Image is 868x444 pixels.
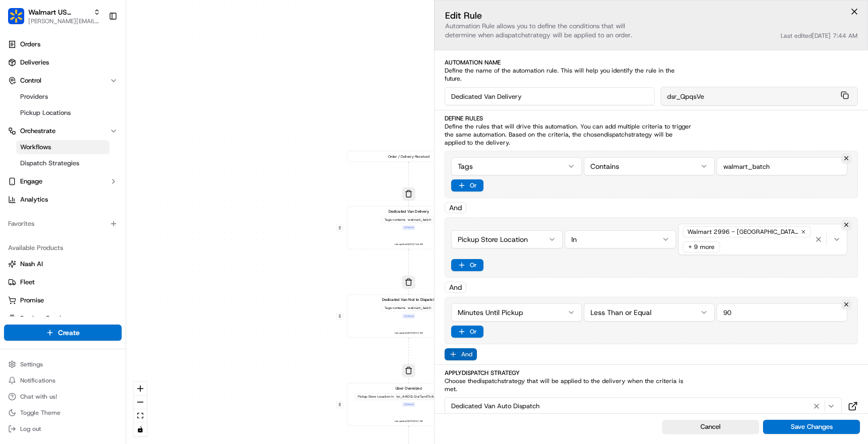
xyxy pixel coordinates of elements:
[4,36,122,52] a: Orders
[451,326,483,338] button: Or
[662,420,759,434] button: Cancel
[451,259,483,271] button: Or
[20,360,43,368] span: Settings
[8,260,118,269] a: Nash AI
[71,170,122,178] a: Powered byPylon
[8,278,118,287] a: Fleet
[20,409,61,417] span: Toggle Theme
[781,32,857,40] div: Last edited [DATE] 7:44 AM
[407,217,433,222] div: walmart_batch
[10,10,30,30] img: Nash
[382,297,436,303] span: Dedicated Van Not to Dispatch
[445,67,692,83] span: Define the name of the automation rule. This will help you identify the rule in the future.
[28,7,89,17] button: Walmart US Stores
[395,419,423,424] span: Last updated: [DATE] 9:47 AM
[445,348,477,360] button: And
[4,216,122,232] div: Favorites
[445,377,692,393] span: Choose the dispatch strategy that will be applied to the delivery when the criteria is met.
[20,177,42,186] span: Engage
[4,192,122,208] a: Analytics
[391,394,394,399] span: in
[395,242,423,247] span: Last updated: [DATE] 7:44 AM
[20,195,48,204] span: Analytics
[16,156,110,170] a: Dispatch Strategies
[451,179,483,192] button: Or
[4,373,122,388] button: Notifications
[26,65,182,76] input: Got a question? Start typing here...
[20,40,40,49] span: Orders
[4,73,122,89] button: Control
[20,393,57,401] span: Chat with us!
[395,394,460,399] div: lor_4i4DOLOrsiTamETc8ADiPI,eli_S4d7eIU3teMPOrInc749ut,lab_6EtDoLOrem9ALiQuAeN6AD,min_VeNIaMqUisNO...
[445,22,703,40] p: Automation Rule allows you to define the conditions that will determine when a dispatch strategy ...
[20,159,79,168] span: Dispatch Strategies
[445,58,858,67] label: Automation Name
[445,369,858,377] label: Apply Dispatch Strategy
[678,224,847,255] button: Walmart 2996 - [GEOGRAPHIC_DATA], [GEOGRAPHIC_DATA] (2996)+ 9 more
[16,140,110,154] a: Workflows
[4,422,122,436] button: Log out
[4,325,122,341] button: Create
[34,106,128,114] div: We're available if you need us!
[4,123,122,139] button: Orchestrate
[20,425,41,433] span: Log out
[407,306,433,311] div: walmart_batch
[683,241,720,252] div: + 9 more
[445,11,703,21] h2: Edit Rule
[717,303,847,322] input: Value
[20,146,77,156] span: Knowledge Base
[445,114,858,122] label: Define Rules
[134,382,147,396] button: zoom in
[172,99,184,111] button: Start new chat
[4,240,122,256] div: Available Products
[20,92,48,101] span: Providers
[85,147,93,155] div: 💻
[8,296,118,305] a: Promise
[4,292,122,308] button: Promise
[20,58,49,67] span: Deliveries
[4,406,122,420] button: Toggle Theme
[28,17,100,25] button: [PERSON_NAME][EMAIL_ADDRESS][DOMAIN_NAME]
[4,357,122,371] button: Settings
[10,96,28,114] img: 1736555255976-a54dd68f-1ca7-489b-9aae-adbdc363a1c4
[402,225,415,230] div: + 2 more
[20,108,71,117] span: Pickup Locations
[81,142,166,160] a: 💻API Documentation
[4,390,122,404] button: Chat with us!
[347,151,470,162] div: Order / Delivery Received
[6,142,81,160] a: 📗Knowledge Base
[445,282,466,293] div: And
[100,171,122,178] span: Pylon
[393,218,406,222] span: contains
[20,278,35,287] span: Fleet
[10,40,184,56] p: Welcome 👋
[20,143,51,152] span: Workflows
[395,331,423,335] span: Last updated: [DATE] 9:21 AM
[4,274,122,290] button: Fleet
[95,146,162,156] span: API Documentation
[8,314,118,323] a: Product Catalog
[20,296,44,305] span: Promise
[445,122,692,147] span: Define the rules that will drive this automation. You can add multiple criteria to trigger the sa...
[358,394,390,399] span: Pickup Store Location
[20,314,69,323] span: Product Catalog
[134,409,147,423] button: fit view
[389,209,429,214] span: Dedicated Van Delivery
[445,202,466,213] div: And
[134,423,147,436] button: toggle interactivity
[20,76,41,85] span: Control
[385,306,392,310] span: Tags
[20,376,56,385] span: Notifications
[396,386,422,391] span: Uber Oversized
[10,147,18,155] div: 📗
[4,173,122,189] button: Engage
[445,397,842,415] button: Dedicated Van Auto Dispatch
[402,313,415,319] div: + 1 more
[16,106,110,120] a: Pickup Locations
[385,218,392,222] span: Tags
[20,260,43,269] span: Nash AI
[58,328,80,338] span: Create
[763,420,860,434] button: Save Changes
